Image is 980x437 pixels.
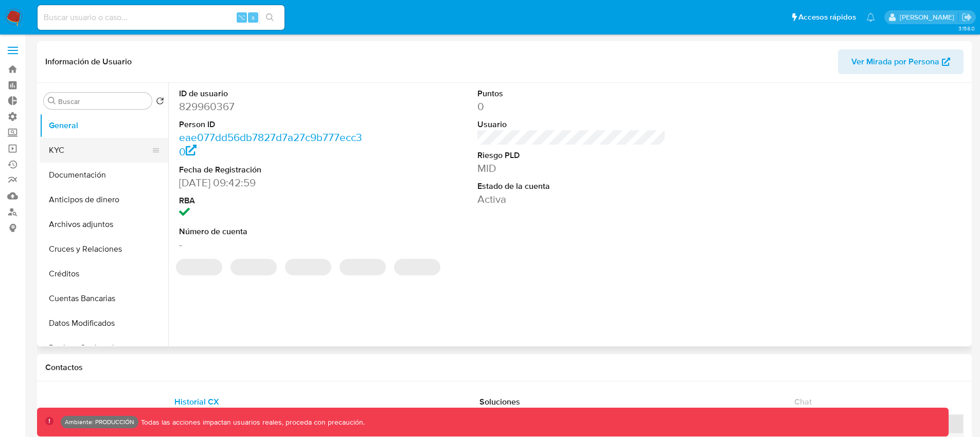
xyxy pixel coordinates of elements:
[794,396,812,408] span: Chat
[179,176,368,190] dd: [DATE] 09:42:59
[259,10,280,25] button: search-icon
[285,259,331,275] span: ‌
[40,286,168,311] button: Cuentas Bancarias
[851,49,939,74] span: Ver Mirada por Persona
[40,237,168,261] button: Cruces y Relaciones
[179,164,368,176] dt: Fecha de Registración
[179,195,368,206] dt: RBA
[798,12,856,23] span: Accesos rápidos
[477,119,666,130] dt: Usuario
[179,226,368,237] dt: Número de cuenta
[866,13,875,22] a: Notificaciones
[179,88,368,99] dt: ID de usuario
[179,119,368,130] dt: Person ID
[477,181,666,192] dt: Estado de la cuenta
[252,12,255,22] span: s
[477,150,666,161] dt: Riesgo PLD
[477,161,666,176] dd: MID
[179,130,362,159] a: eae077dd56db7827d7a27c9b777ecc30
[40,311,168,336] button: Datos Modificados
[230,259,277,275] span: ‌
[174,396,219,408] span: Historial CX
[38,11,284,24] input: Buscar usuario o caso...
[394,259,440,275] span: ‌
[65,420,134,424] p: Ambiente: PRODUCCIÓN
[838,49,964,74] button: Ver Mirada por Persona
[238,12,245,22] span: ⌥
[179,237,368,252] dd: -
[961,12,972,23] a: Salir
[479,396,520,408] span: Soluciones
[48,97,56,105] button: Buscar
[40,113,168,138] button: General
[176,259,222,275] span: ‌
[179,99,368,114] dd: 829960367
[340,259,386,275] span: ‌
[477,88,666,99] dt: Puntos
[900,12,958,22] p: federico.falavigna@mercadolibre.com
[477,99,666,114] dd: 0
[40,261,168,286] button: Créditos
[477,192,666,206] dd: Activa
[138,417,365,427] p: Todas las acciones impactan usuarios reales, proceda con precaución.
[45,362,964,373] h1: Contactos
[58,97,148,106] input: Buscar
[40,187,168,212] button: Anticipos de dinero
[40,138,160,163] button: KYC
[40,336,168,360] button: Devices Geolocation
[40,163,168,187] button: Documentación
[45,57,132,67] h1: Información de Usuario
[156,97,164,108] button: Volver al orden por defecto
[40,212,168,237] button: Archivos adjuntos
